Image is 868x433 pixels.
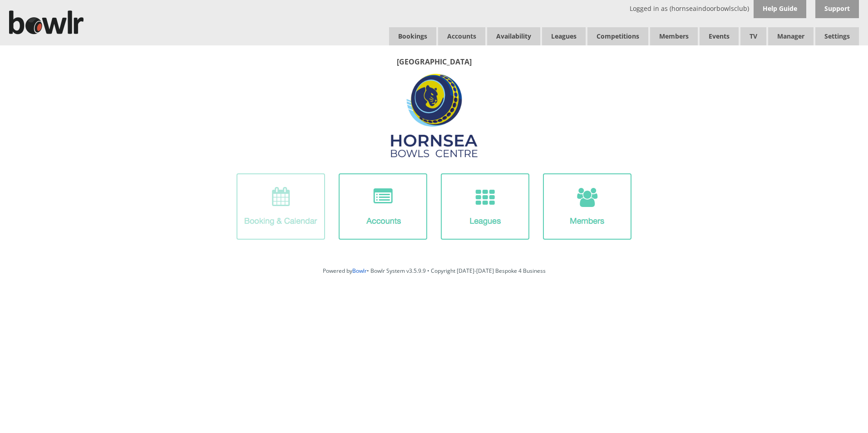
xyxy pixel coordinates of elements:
span: Accounts [438,27,485,45]
a: Bookings [389,27,436,45]
a: Leagues [542,27,586,45]
a: Competitions [587,27,648,45]
img: League-Icon.png [441,173,529,240]
span: TV [740,27,766,45]
img: Booking-Icon.png [237,173,325,240]
a: Availability [487,27,540,45]
img: Accounts-Icon.png [339,173,427,240]
span: Manager [768,27,814,45]
img: Hornsea3.jpg [390,71,478,160]
span: Members [650,27,698,45]
p: [GEOGRAPHIC_DATA] [9,57,859,67]
img: Members-Icon.png [543,173,631,240]
a: Events [700,27,739,45]
span: Powered by • Bowlr System v3.5.9.9 • Copyright [DATE]-[DATE] Bespoke 4 Business [323,267,546,275]
span: Settings [815,27,859,45]
a: Bowlr [352,267,367,275]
